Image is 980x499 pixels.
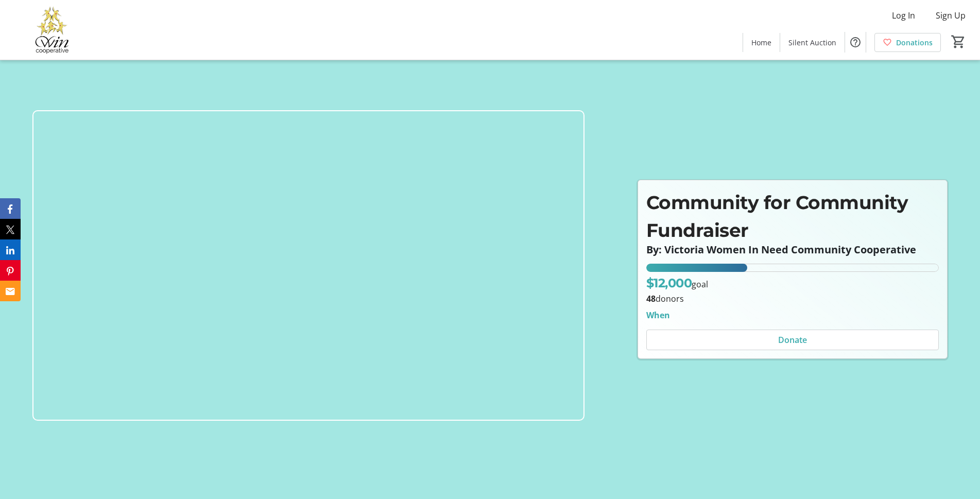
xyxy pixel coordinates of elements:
button: Cart [949,32,968,51]
a: Silent Auction [780,33,845,52]
button: Sign Up [927,7,974,24]
b: 48 [646,293,656,304]
a: Donations [874,33,941,52]
div: When [646,309,670,321]
div: 34.53333333333333% of fundraising goal reached [646,264,939,272]
span: Community for Community Fundraiser [646,191,908,242]
span: Log In [892,9,915,22]
span: Donations [896,37,933,48]
span: Home [751,37,771,48]
button: Donate [646,330,939,350]
button: Help [845,32,866,53]
p: donors [646,292,939,305]
p: goal [646,274,709,292]
a: Home [743,33,780,52]
span: Sign Up [936,9,966,22]
span: Donate [778,334,807,346]
p: By: Victoria Women In Need Community Cooperative [646,244,939,255]
button: Log In [884,7,923,24]
img: Victoria Women In Need Community Cooperative's Logo [6,4,98,56]
span: Silent Auction [788,37,836,48]
img: Campaign CTA Media Photo [32,110,584,421]
span: $12,000 [646,276,692,290]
